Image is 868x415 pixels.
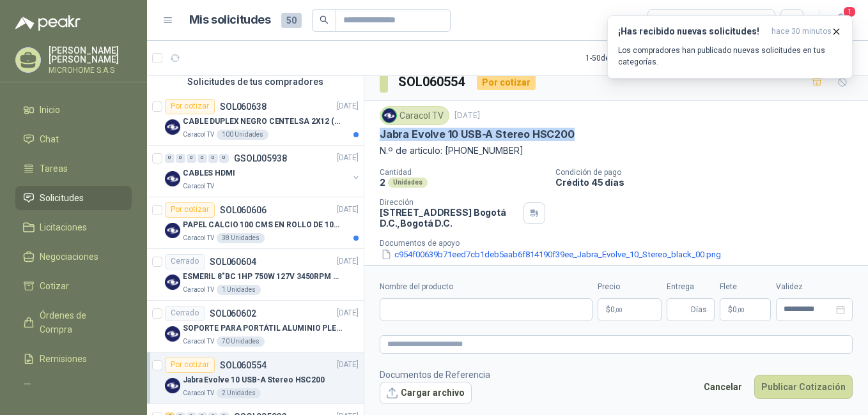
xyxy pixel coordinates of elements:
a: Cotizar [15,274,132,298]
p: [DATE] [337,204,359,216]
button: 1 [830,9,853,32]
label: Flete [720,281,771,293]
button: Cargar archivo [380,382,472,405]
p: SOL060604 [210,257,256,266]
p: PAPEL CALCIO 100 CMS EN ROLLO DE 100 GR [183,219,342,231]
p: $0,00 [598,298,662,321]
p: MICROHOME S.A.S [49,66,132,74]
div: 70 Unidades [217,336,265,347]
p: N.º de artículo: [PHONE_NUMBER] [380,144,853,158]
div: 1 - 50 de 219 [585,48,664,68]
div: 100 Unidades [217,130,268,140]
p: ESMERIL 8"BC 1HP 750W 127V 3450RPM URREA [183,271,342,283]
img: Company Logo [165,378,180,393]
p: [PERSON_NAME] [PERSON_NAME] [49,46,132,64]
p: Caracol TV [183,181,214,192]
img: Logo peakr [15,15,81,31]
button: c954f00639b71eed7cb1deb5aab6f814190f39ee_Jabra_Evolve_10_Stereo_black_00.png [380,248,722,261]
p: Dirección [380,198,518,207]
span: Solicitudes [40,191,84,205]
p: GSOL005938 [234,154,287,163]
a: Por cotizarSOL060554[DATE] Company LogoJabra Evolve 10 USB-A Stereo HSC200Caracol TV2 Unidades [147,352,364,404]
span: hace 30 minutos [771,26,832,37]
p: Caracol TV [183,130,214,140]
img: Company Logo [165,275,180,290]
p: $ 0,00 [720,298,771,321]
span: Chat [40,132,59,146]
p: CABLE DUPLEX NEGRO CENTELSA 2X12 (COLOR NEGRO) [183,116,342,128]
a: Licitaciones [15,215,132,239]
label: Precio [598,281,662,293]
a: Chat [15,127,132,151]
img: Company Logo [165,326,180,342]
p: [DATE] [454,110,480,122]
div: 0 [208,154,218,163]
p: SOPORTE PARA PORTÁTIL ALUMINIO PLEGABLE VTA [183,322,342,335]
div: Unidades [388,177,428,188]
span: 50 [281,13,302,28]
div: Por cotizar [165,99,215,114]
a: Configuración [15,376,132,400]
div: 0 [165,154,174,163]
a: Negociaciones [15,245,132,269]
a: 0 0 0 0 0 0 GSOL005938[DATE] Company LogoCABLES HDMICaracol TV [165,151,361,192]
a: CerradoSOL060602[DATE] Company LogoSOPORTE PARA PORTÁTIL ALUMINIO PLEGABLE VTACaracol TV70 Unidades [147,301,364,352]
p: 2 [380,177,385,188]
p: [DATE] [337,359,359,371]
p: CABLES HDMI [183,167,235,179]
span: $ [728,306,732,313]
p: SOL060602 [210,309,256,318]
img: Company Logo [382,109,396,123]
a: Órdenes de Compra [15,303,132,342]
a: Por cotizarSOL060638[DATE] Company LogoCABLE DUPLEX NEGRO CENTELSA 2X12 (COLOR NEGRO)Caracol TV10... [147,94,364,146]
span: Tareas [40,162,68,176]
p: Documentos de apoyo [380,239,863,248]
p: [DATE] [337,255,359,268]
div: 0 [198,154,207,163]
div: 0 [176,154,185,163]
h1: Mis solicitudes [189,11,271,29]
p: Jabra Evolve 10 USB-A Stereo HSC200 [380,128,575,141]
img: Company Logo [165,171,180,186]
p: [DATE] [337,152,359,164]
a: Remisiones [15,347,132,371]
a: Solicitudes [15,186,132,210]
button: Publicar Cotización [754,375,853,399]
a: Por cotizarSOL060606[DATE] Company LogoPAPEL CALCIO 100 CMS EN ROLLO DE 100 GRCaracol TV38 Unidades [147,197,364,249]
p: SOL060638 [220,102,267,111]
label: Validez [776,281,853,293]
p: Documentos de Referencia [380,368,490,382]
span: Configuración [40,381,96,395]
div: Por cotizar [165,202,215,218]
span: ,00 [615,306,623,313]
img: Company Logo [165,223,180,238]
p: Caracol TV [183,233,214,243]
span: 0 [732,306,745,313]
div: Cerrado [165,254,205,269]
div: 1 Unidades [217,285,261,295]
div: Solicitudes de tus compradores [147,70,364,94]
h3: SOL060554 [398,72,467,92]
p: SOL060554 [220,361,267,370]
a: Inicio [15,98,132,122]
button: ¡Has recibido nuevas solicitudes!hace 30 minutos Los compradores han publicado nuevas solicitudes... [607,15,853,79]
span: 0 [610,306,623,313]
div: Caracol TV [380,106,449,125]
p: Jabra Evolve 10 USB-A Stereo HSC200 [183,374,325,386]
button: Cancelar [697,375,749,399]
label: Entrega [667,281,715,293]
span: Órdenes de Compra [40,308,120,336]
div: Cerrado [165,306,205,321]
span: Remisiones [40,352,87,366]
img: Company Logo [165,119,180,135]
p: Condición de pago [555,168,863,177]
p: SOL060606 [220,206,267,215]
p: Crédito 45 días [555,177,863,188]
a: CerradoSOL060604[DATE] Company LogoESMERIL 8"BC 1HP 750W 127V 3450RPM URREACaracol TV1 Unidades [147,249,364,301]
span: ,00 [737,306,745,313]
p: [STREET_ADDRESS] Bogotá D.C. , Bogotá D.C. [380,207,518,229]
span: search [320,15,329,24]
span: Cotizar [40,279,69,293]
label: Nombre del producto [380,281,593,293]
div: 0 [187,154,196,163]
